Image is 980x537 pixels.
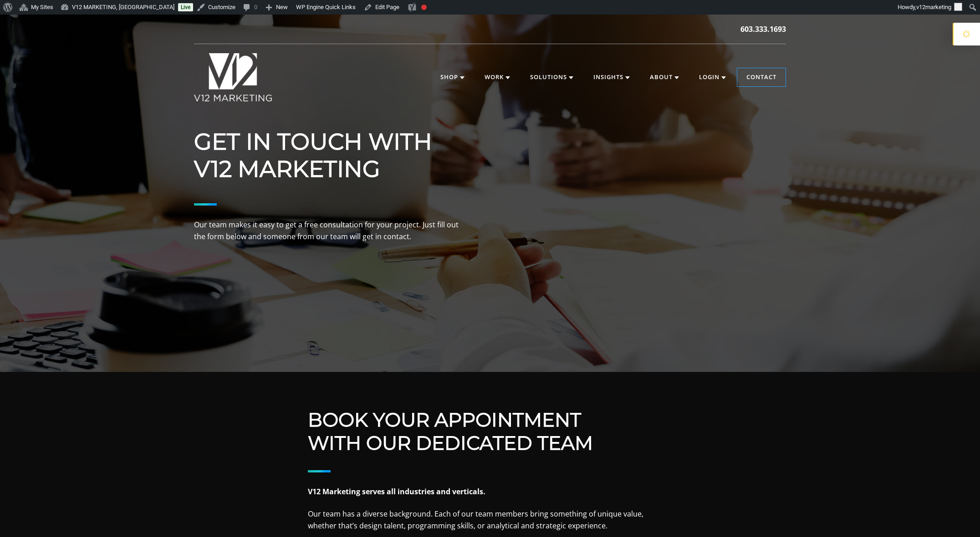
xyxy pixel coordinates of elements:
[194,128,467,183] h1: Get in Touch with V12 Marketing
[308,408,672,454] h2: Book Your Appointment With Our Dedicated Team
[421,5,427,10] div: Focus keyphrase not set
[475,68,519,86] a: Work
[194,53,272,101] img: V12 MARKETING Logo New Hampshire Marketing Agency
[690,68,735,86] a: Login
[308,487,485,497] strong: V12 Marketing serves all industries and verticals.
[584,68,639,86] a: Insights
[916,4,951,10] span: v12marketing
[740,24,786,35] a: 603.333.1693
[737,68,786,86] a: Contact
[308,508,672,532] p: Our team has a diverse background. Each of our team members bring something of unique value, whet...
[521,68,582,86] a: Solutions
[178,3,193,11] a: Live
[194,219,467,242] p: Our team makes it easy to get a free consultation for your project. Just fill out the form below ...
[431,68,474,86] a: Shop
[641,68,688,86] a: About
